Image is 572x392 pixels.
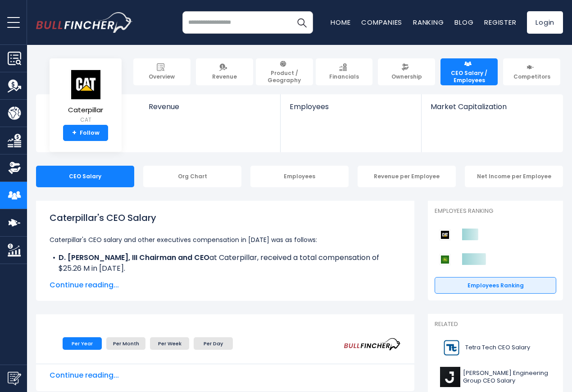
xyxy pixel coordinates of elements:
[391,73,422,80] span: Ownership
[256,58,313,85] a: Product / Geography
[454,18,473,27] a: Blog
[527,11,563,34] a: Login
[50,280,401,291] span: Continue reading...
[106,337,145,350] li: Per Month
[431,102,553,111] span: Market Capitalization
[291,11,313,34] button: Search
[358,166,456,187] div: Revenue per Employee
[150,337,189,350] li: Per Week
[143,166,241,187] div: Org Chart
[463,370,551,385] span: [PERSON_NAME] Engineering Group CEO Salary
[68,69,104,125] a: Caterpillar CAT
[50,211,401,225] h1: Caterpillar's CEO Salary
[445,70,494,84] span: CEO Salary / Employees
[250,166,349,187] div: Employees
[290,102,412,111] span: Employees
[59,252,209,263] b: D. [PERSON_NAME], III Chairman and CEO
[503,58,560,85] a: Competitors
[484,18,516,27] a: Register
[68,106,103,114] span: Caterpillar
[63,125,108,141] a: +Follow
[378,58,435,85] a: Ownership
[465,344,530,352] span: Tetra Tech CEO Salary
[413,18,444,27] a: Ranking
[435,277,556,294] a: Employees Ranking
[149,102,272,111] span: Revenue
[140,94,281,126] a: Revenue
[36,166,134,187] div: CEO Salary
[133,58,191,85] a: Overview
[329,73,359,80] span: Financials
[63,337,102,350] li: Per Year
[36,12,133,33] img: bullfincher logo
[149,73,175,80] span: Overview
[50,252,401,274] li: at Caterpillar, received a total compensation of $25.26 M in [DATE].
[440,58,498,85] a: CEO Salary / Employees
[316,58,373,85] a: Financials
[36,12,133,33] a: Go to homepage
[435,365,556,389] a: [PERSON_NAME] Engineering Group CEO Salary
[435,321,556,328] p: Related
[440,367,460,387] img: J logo
[281,94,421,126] a: Employees
[50,234,401,245] p: Caterpillar's CEO salary and other executives compensation in [DATE] was as follows:
[422,94,562,126] a: Market Capitalization
[439,254,451,265] img: Deere & Company competitors logo
[212,73,237,80] span: Revenue
[513,73,550,80] span: Competitors
[440,338,463,358] img: TTEK logo
[331,18,350,27] a: Home
[439,229,451,241] img: Caterpillar competitors logo
[72,129,77,137] strong: +
[50,370,401,381] span: Continue reading...
[8,161,21,175] img: Ownership
[260,70,309,84] span: Product / Geography
[194,337,233,350] li: Per Day
[435,335,556,360] a: Tetra Tech CEO Salary
[435,207,556,215] p: Employees Ranking
[196,58,253,85] a: Revenue
[361,18,402,27] a: Companies
[465,166,563,187] div: Net Income per Employee
[68,116,103,124] small: CAT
